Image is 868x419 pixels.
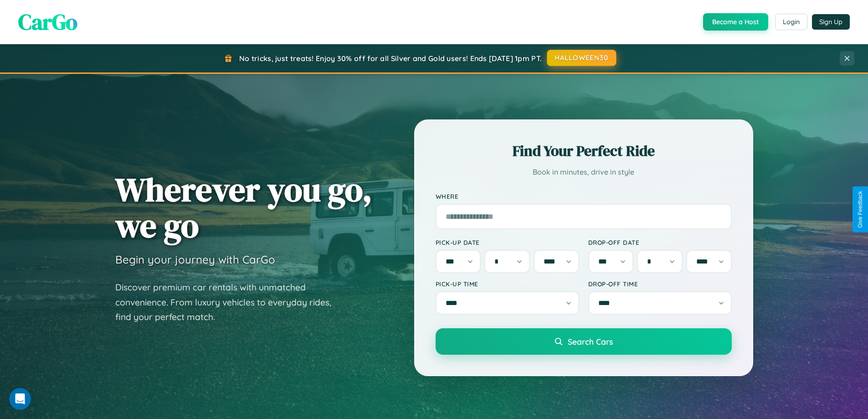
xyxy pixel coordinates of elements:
[812,14,850,30] button: Sign Up
[9,388,31,410] iframe: Intercom live chat
[115,280,343,325] p: Discover premium car rentals with unmatched convenience. From luxury vehicles to everyday rides, ...
[857,191,863,228] div: Give Feedback
[703,13,768,31] button: Become a Host
[436,141,732,161] h2: Find Your Perfect Ride
[436,328,732,355] button: Search Cars
[436,280,579,288] label: Pick-up Time
[239,54,542,63] span: No tricks, just treats! Enjoy 30% off for all Silver and Gold users! Ends [DATE] 1pm PT.
[436,238,579,246] label: Pick-up Date
[547,50,616,66] button: HALLOWEEN30
[775,14,807,30] button: Login
[568,336,613,347] span: Search Cars
[115,253,275,266] h3: Begin your journey with CarGo
[588,280,732,288] label: Drop-off Time
[436,166,732,179] p: Book in minutes, drive in style
[588,238,732,246] label: Drop-off Date
[115,171,372,243] h1: Wherever you go, we go
[18,7,77,37] span: CarGo
[436,192,732,200] label: Where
